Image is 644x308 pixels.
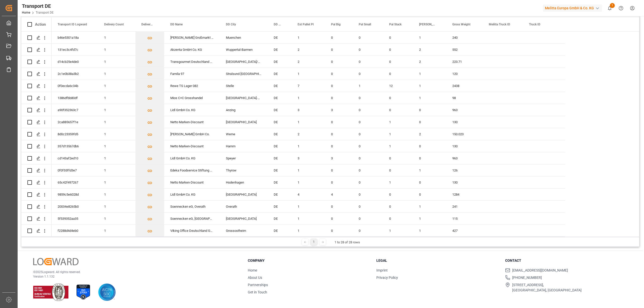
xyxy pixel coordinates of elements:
[505,258,627,263] h3: Contact
[268,92,292,104] div: DE
[413,189,446,200] div: 0
[98,56,135,68] div: 1
[446,152,483,164] div: 963
[353,44,383,56] div: 0
[383,44,413,56] div: 0
[98,104,135,116] div: 1
[52,44,565,56] div: Press SPACE to select this row.
[325,213,353,225] div: 0
[353,104,383,116] div: 0
[446,56,483,68] div: 223.71
[274,23,281,26] span: DD Country
[220,164,268,176] div: Thyrow
[248,268,257,272] a: Home
[335,240,360,245] div: 1 to 28 of 28 rows
[446,164,483,176] div: 126
[446,44,483,56] div: 552
[325,56,353,68] div: 0
[170,23,183,26] span: DD Name
[98,283,116,301] img: AICPA SOC
[325,116,353,128] div: 0
[52,128,565,140] div: Press SPACE to select this row.
[446,92,483,104] div: 98
[325,189,353,200] div: 4
[21,140,52,152] div: Press SPACE to select this row.
[413,140,446,152] div: 0
[21,116,52,128] div: Press SPACE to select this row.
[529,23,540,26] span: Truck ID
[268,104,292,116] div: DE
[98,225,135,237] div: 1
[353,213,383,225] div: 0
[52,164,98,176] div: 0f0f55ffd3e7
[292,92,325,104] div: 1
[413,32,446,43] div: 1
[383,152,413,164] div: 0
[220,201,268,212] div: Overath
[52,32,98,43] div: b46e5301a18a
[220,104,268,116] div: Anzing
[292,164,325,176] div: 1
[292,44,325,56] div: 2
[292,116,325,128] div: 1
[98,44,135,56] div: 1
[353,140,383,152] div: 0
[164,116,220,128] div: Netto Marken-Discount
[220,177,268,188] div: Hodenhagen
[52,201,565,213] div: Press SPACE to select this row.
[389,23,401,26] span: Pal Stack
[383,177,413,188] div: 1
[21,201,52,213] div: Press SPACE to select this row.
[52,104,565,116] div: Press SPACE to select this row.
[446,213,483,225] div: 115
[446,116,483,128] div: 130
[413,80,446,92] div: 1
[52,152,98,164] div: cd143af2ed10
[353,116,383,128] div: 0
[220,68,268,80] div: Stralsund-[GEOGRAPHIC_DATA]
[325,44,353,56] div: 0
[446,68,483,80] div: 120
[220,32,268,43] div: Muenchen
[268,128,292,140] div: DE
[21,80,52,92] div: Press SPACE to select this row.
[268,164,292,176] div: DE
[512,268,568,273] span: [EMAIL_ADDRESS][DOMAIN_NAME]
[413,213,446,225] div: 1
[353,80,383,92] div: 1
[268,32,292,43] div: DE
[268,225,292,237] div: DE
[104,23,124,26] span: Delivery Count
[248,290,267,294] a: Get in Touch
[353,32,383,43] div: 0
[74,283,92,301] img: ISO 27001 Certification
[413,164,446,176] div: 1
[383,92,413,104] div: 0
[292,128,325,140] div: 2
[325,140,353,152] div: 0
[21,56,52,68] div: Press SPACE to select this row.
[226,23,236,26] span: DD City
[268,152,292,164] div: DE
[220,80,268,92] div: Stelle
[248,283,268,287] a: Partnerships
[52,225,98,237] div: f2288d4d4eb0
[383,201,413,212] div: 0
[52,128,98,140] div: 8d0c23359fd5
[383,189,413,200] div: 0
[52,189,565,201] div: Press SPACE to select this row.
[164,201,220,212] div: Soennecken eG, Overath
[52,116,98,128] div: 2ca885657f1e
[331,23,341,26] span: Pal Big
[98,164,135,176] div: 1
[543,3,604,13] button: Melitta Europa GmbH & Co. KG
[376,276,398,280] a: Privacy Policy
[52,32,565,44] div: Press SPACE to select this row.
[413,104,446,116] div: 0
[98,116,135,128] div: 1
[52,104,98,116] div: a90f352363c7
[248,276,262,280] a: About Us
[446,32,483,43] div: 240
